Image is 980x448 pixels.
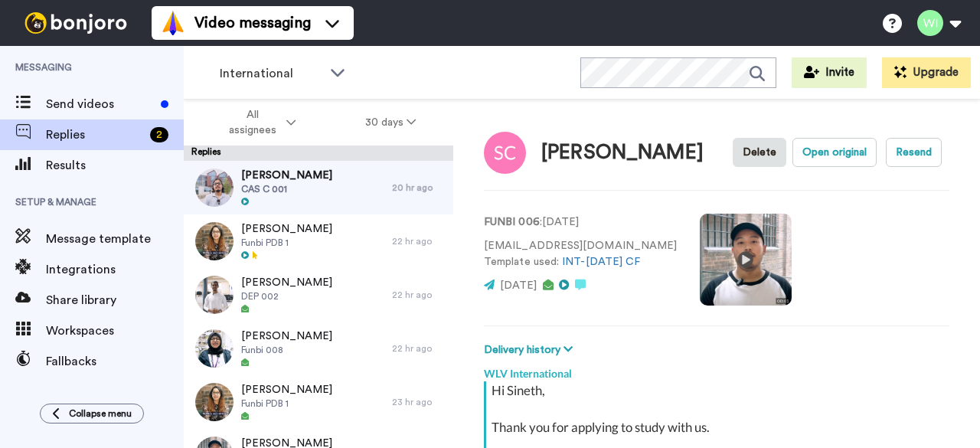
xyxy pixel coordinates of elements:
span: Results [46,156,184,175]
button: Resend [886,138,942,167]
a: [PERSON_NAME]Funbi 00822 hr ago [184,322,453,375]
p: [EMAIL_ADDRESS][DOMAIN_NAME] Template used: [484,238,677,270]
div: WLV International [484,358,949,381]
span: CAS C 001 [241,183,332,195]
button: Collapse menu [40,404,144,423]
img: vm-color.svg [161,11,185,35]
span: Replies [46,126,144,144]
span: Video messaging [194,12,311,34]
span: International [220,64,322,83]
a: [PERSON_NAME]DEP 00222 hr ago [184,268,453,322]
a: [PERSON_NAME]Funbi PDB 123 hr ago [184,375,453,429]
span: [PERSON_NAME] [241,329,332,344]
span: Funbi PDB 1 [241,397,332,410]
span: [DATE] [500,280,537,291]
span: [PERSON_NAME] [241,221,332,237]
div: 22 hr ago [392,342,446,355]
span: [PERSON_NAME] [241,382,332,397]
span: Collapse menu [69,407,132,420]
div: 23 hr ago [392,396,446,408]
button: 30 days [331,109,451,136]
button: All assignees [187,101,331,144]
img: d13cd613-a0d5-406e-8cf3-0cde742e53d1-thumb.jpg [195,168,234,207]
a: [PERSON_NAME]Funbi PDB 122 hr ago [184,214,453,268]
div: 22 hr ago [392,235,446,247]
span: Fallbacks [46,352,184,371]
div: 2 [150,127,168,142]
div: [PERSON_NAME] [541,142,704,164]
button: Invite [792,57,867,88]
img: bj-logo-header-white.svg [18,12,133,34]
button: Upgrade [882,57,971,88]
span: Workspaces [46,322,184,340]
span: Integrations [46,260,184,279]
img: 46da0128-3f39-4863-8f80-8c1b6129621d-thumb.jpg [195,329,234,368]
button: Delete [733,138,786,167]
span: Message template [46,230,184,248]
div: Replies [184,146,453,161]
span: [PERSON_NAME] [241,275,332,290]
span: Funbi PDB 1 [241,237,332,249]
p: : [DATE] [484,214,677,231]
a: [PERSON_NAME]CAS C 00120 hr ago [184,161,453,214]
img: Image of Sineth Jayalth [484,132,526,174]
strong: FUNBI 006 [484,217,540,227]
img: 39f073c3-77e9-414b-a00e-7669bee0ef46-thumb.jpg [195,276,234,314]
a: INT-[DATE] CF [562,257,640,267]
div: 20 hr ago [392,181,446,194]
button: Delivery history [484,342,577,358]
span: Share library [46,291,184,309]
span: Funbi 008 [241,344,332,356]
img: 48226c89-d96f-4b72-be45-d47c225959ae-thumb.jpg [195,383,234,421]
img: 48226c89-d96f-4b72-be45-d47c225959ae-thumb.jpg [195,222,234,260]
span: Send videos [46,95,155,113]
span: All assignees [221,107,283,138]
button: Open original [792,138,877,167]
span: DEP 002 [241,290,332,302]
span: [PERSON_NAME] [241,168,332,183]
div: 22 hr ago [392,289,446,301]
